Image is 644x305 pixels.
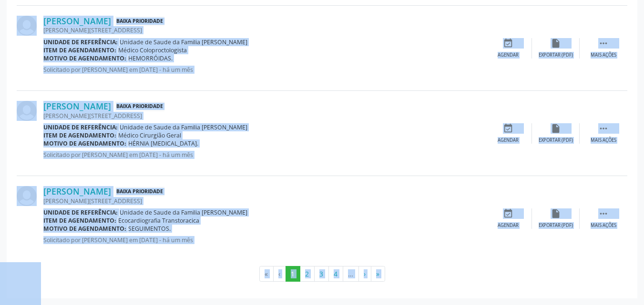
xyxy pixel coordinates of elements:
[314,266,329,282] button: Go to page 3
[498,137,519,144] div: Agendar
[591,222,616,229] div: Mais ações
[43,186,111,197] a: [PERSON_NAME]
[43,101,111,111] a: [PERSON_NAME]
[17,16,37,36] img: img
[598,38,609,49] i: 
[591,52,616,59] div: Mais ações
[43,216,116,225] b: Item de agendamento:
[43,197,484,205] div: [PERSON_NAME][STREET_ADDRESS]
[17,101,37,121] img: img
[43,38,118,46] b: Unidade de referência:
[17,266,627,282] ul: Pagination
[498,52,519,59] div: Agendar
[114,16,165,26] span: Baixa Prioridade
[43,112,484,120] div: [PERSON_NAME][STREET_ADDRESS]
[118,131,181,139] span: Médico Cirurgião Geral
[328,266,343,282] button: Go to page 4
[503,123,513,134] i: event_available
[598,208,609,219] i: 
[128,54,173,62] span: HEMORRÓIDAS.
[128,139,198,148] span: HÉRNIA [MEDICAL_DATA].
[120,38,247,46] span: Unidade de Saude da Familia [PERSON_NAME]
[503,38,513,49] i: event_available
[114,101,165,111] span: Baixa Prioridade
[551,123,561,134] i: insert_drive_file
[539,137,573,144] div: Exportar (PDF)
[118,216,199,225] span: Ecocardiografia Transtoracica
[43,208,118,216] b: Unidade de referência:
[43,16,111,26] a: [PERSON_NAME]
[114,187,165,197] span: Baixa Prioridade
[43,151,484,159] p: Solicitado por [PERSON_NAME] em [DATE] - há um mês
[551,38,561,49] i: insert_drive_file
[539,222,573,229] div: Exportar (PDF)
[43,236,484,244] p: Solicitado por [PERSON_NAME] em [DATE] - há um mês
[43,225,126,233] b: Motivo de agendamento:
[358,266,371,282] button: Go to next page
[539,52,573,59] div: Exportar (PDF)
[43,46,116,54] b: Item de agendamento:
[371,266,385,282] button: Go to last page
[551,208,561,219] i: insert_drive_file
[43,131,116,139] b: Item de agendamento:
[43,123,118,131] b: Unidade de referência:
[503,208,513,219] i: event_available
[286,266,300,282] button: Go to page 1
[300,266,315,282] button: Go to page 2
[43,66,484,74] p: Solicitado por [PERSON_NAME] em [DATE] - há um mês
[43,26,484,34] div: [PERSON_NAME][STREET_ADDRESS]
[591,137,616,144] div: Mais ações
[43,54,126,62] b: Motivo de agendamento:
[128,225,171,233] span: SEGUIMENTOS.
[17,186,37,206] img: img
[120,208,247,216] span: Unidade de Saude da Familia [PERSON_NAME]
[498,222,519,229] div: Agendar
[598,123,609,134] i: 
[43,139,126,148] b: Motivo de agendamento:
[120,123,247,131] span: Unidade de Saude da Familia [PERSON_NAME]
[118,46,187,54] span: Médico Coloproctologista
